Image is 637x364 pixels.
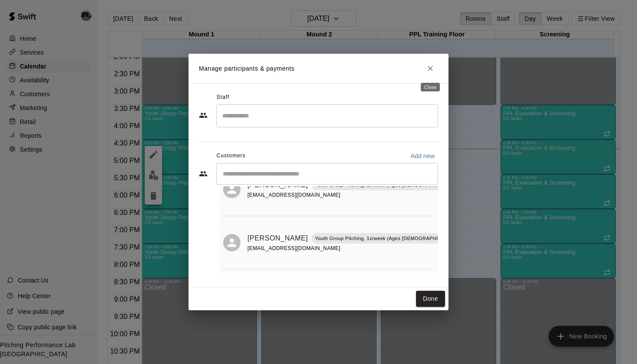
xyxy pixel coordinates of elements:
[315,235,486,242] p: Youth Group Pitching, 1x/week (Ages [DEMOGRAPHIC_DATA] and Under)
[216,104,438,127] div: Search staff
[407,149,438,163] button: Add new
[217,91,229,104] span: Staff
[421,83,440,91] div: Close
[247,245,341,251] span: [EMAIL_ADDRESS][DOMAIN_NAME]
[199,111,208,120] svg: Staff
[247,192,341,198] span: [EMAIL_ADDRESS][DOMAIN_NAME]
[216,163,438,185] div: Start typing to search customers...
[199,64,295,73] p: Manage participants & payments
[223,181,240,198] div: Jeff Bonner
[247,233,308,244] a: [PERSON_NAME]
[223,234,240,251] div: Jenna Barnett
[217,149,246,163] span: Customers
[416,291,445,307] button: Done
[410,152,435,160] p: Add new
[422,61,438,76] button: Close
[199,169,208,178] svg: Customers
